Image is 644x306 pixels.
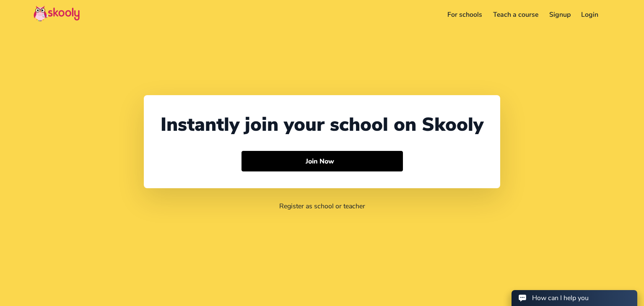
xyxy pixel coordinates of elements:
[279,202,365,211] a: Register as school or teacher
[576,8,604,21] a: Login
[442,8,488,21] a: For schools
[241,151,403,172] button: Join Now
[161,112,483,137] div: Instantly join your school on Skooly
[34,5,80,22] img: Skooly
[544,8,576,21] a: Signup
[488,8,544,21] a: Teach a course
